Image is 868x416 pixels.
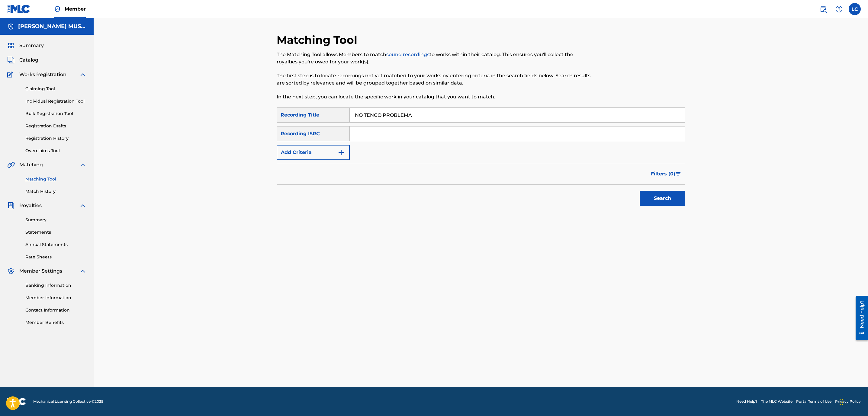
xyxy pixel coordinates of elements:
a: Need Help? [736,399,757,404]
a: Summary [25,217,86,223]
span: Filters ( 0 ) [651,170,675,178]
a: Individual Registration Tool [25,98,86,104]
span: Matching [19,161,43,168]
h2: Matching Tool [277,33,360,47]
a: Overclaims Tool [25,148,86,154]
button: Search [640,191,685,206]
img: Member Settings [7,267,14,275]
div: Help [833,3,845,15]
span: Catalog [19,56,38,64]
a: Match History [25,188,86,195]
a: SummarySummary [7,42,44,49]
img: search [820,5,827,13]
img: expand [79,161,86,168]
p: The first step is to locate recordings not yet matched to your works by entering criteria in the ... [277,72,591,87]
a: Claiming Tool [25,86,86,92]
img: Top Rightsholder [54,5,61,13]
img: MLC Logo [7,5,31,13]
form: Search Form [277,107,685,209]
a: Bulk Registration Tool [25,110,86,117]
iframe: Chat Widget [838,387,868,416]
p: The Matching Tool allows Members to match to works within their catalog. This ensures you'll coll... [277,51,591,66]
img: expand [79,71,86,78]
span: Member Settings [19,267,62,275]
div: Drag [840,393,843,411]
span: Royalties [19,202,42,209]
span: Member [65,5,86,12]
a: Matching Tool [25,176,86,182]
a: CatalogCatalog [7,56,38,64]
span: Summary [19,42,44,49]
a: sound recordings [386,52,429,57]
img: Accounts [7,23,14,30]
iframe: Resource Center [851,294,868,342]
a: Annual Statements [25,242,86,248]
a: Registration History [25,135,86,142]
button: Add Criteria [277,145,350,160]
p: In the next step, you can locate the specific work in your catalog that you want to match. [277,93,591,101]
a: The MLC Website [761,399,792,404]
a: Banking Information [25,282,86,289]
a: Statements [25,229,86,235]
img: expand [79,202,86,209]
img: help [835,5,843,13]
img: Summary [7,42,14,49]
a: Member Information [25,295,86,301]
span: Works Registration [19,71,66,78]
img: Matching [7,161,15,168]
img: 9d2ae6d4665cec9f34b9.svg [338,149,345,156]
a: Rate Sheets [25,254,86,260]
span: Mechanical Licensing Collective © 2025 [33,399,103,404]
a: Registration Drafts [25,123,86,129]
a: Contact Information [25,307,86,313]
img: filter [676,172,681,176]
a: Portal Terms of Use [796,399,831,404]
img: expand [79,267,86,275]
img: logo [7,398,26,405]
div: User Menu [849,3,861,15]
img: Catalog [7,56,14,64]
a: Public Search [817,3,829,15]
a: Privacy Policy [835,399,861,404]
button: Filters (0) [647,166,685,181]
img: Works Registration [7,71,15,78]
img: Royalties [7,202,14,209]
a: Member Benefits [25,319,86,326]
h5: MAXIMO AGUIRRE MUSIC PUBLISHING, INC. [18,23,86,30]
